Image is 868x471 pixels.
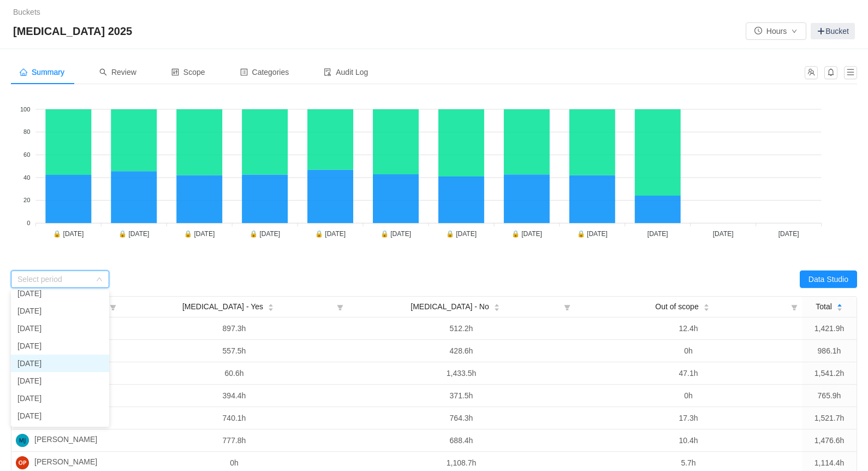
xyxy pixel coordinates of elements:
[802,340,857,362] td: 986.1h
[816,301,832,313] span: Total
[11,302,109,320] li: [DATE]
[575,317,802,340] td: 12.4h
[560,297,575,317] i: icon: filter
[802,407,857,429] td: 1,521.7h
[802,362,857,385] td: 1,541.2h
[446,229,477,238] tspan: 🔒 [DATE]
[778,230,799,238] tspan: [DATE]
[121,429,348,452] td: 777.8h
[171,68,205,76] span: Scope
[11,285,109,302] li: [DATE]
[575,340,802,362] td: 0h
[577,229,608,238] tspan: 🔒 [DATE]
[121,340,348,362] td: 557.5h
[324,68,331,76] i: icon: audit
[494,302,500,310] div: Sort
[118,229,149,238] tspan: 🔒 [DATE]
[647,230,668,238] tspan: [DATE]
[240,68,289,76] span: Categories
[268,303,274,306] i: icon: caret-up
[348,385,575,407] td: 371.5h
[11,355,109,372] li: [DATE]
[494,307,500,310] i: icon: caret-down
[703,303,709,306] i: icon: caret-up
[20,68,27,76] i: icon: home
[575,429,802,452] td: 10.4h
[23,174,30,181] tspan: 40
[348,362,575,385] td: 1,433.5h
[800,270,857,288] button: Data Studio
[121,317,348,340] td: 897.3h
[11,320,109,337] li: [DATE]
[53,229,84,238] tspan: 🔒 [DATE]
[268,307,274,310] i: icon: caret-down
[96,276,103,284] i: icon: down
[249,229,280,238] tspan: 🔒 [DATE]
[11,372,109,390] li: [DATE]
[20,68,64,76] span: Summary
[99,68,107,76] i: icon: search
[802,317,857,340] td: 1,421.9h
[836,307,842,310] i: icon: caret-down
[844,66,857,79] button: icon: menu
[348,340,575,362] td: 428.6h
[27,220,30,226] tspan: 0
[171,68,179,76] i: icon: control
[105,297,121,317] i: icon: filter
[23,197,30,203] tspan: 20
[713,230,734,238] tspan: [DATE]
[23,151,30,158] tspan: 60
[34,434,97,447] span: [PERSON_NAME]
[824,66,837,79] button: icon: bell
[575,407,802,429] td: 17.3h
[16,434,29,447] img: MJ
[512,229,542,238] tspan: 🔒 [DATE]
[811,23,855,39] a: Bucket
[11,337,109,355] li: [DATE]
[121,362,348,385] td: 60.6h
[121,407,348,429] td: 740.1h
[411,301,489,313] span: [MEDICAL_DATA] - No
[267,302,274,310] div: Sort
[324,68,368,76] span: Audit Log
[182,301,263,313] span: [MEDICAL_DATA] - Yes
[16,456,29,469] img: OP
[836,303,842,306] i: icon: caret-up
[121,385,348,407] td: 394.4h
[348,407,575,429] td: 764.3h
[836,302,843,310] div: Sort
[34,456,97,469] span: [PERSON_NAME]
[575,385,802,407] td: 0h
[805,66,818,79] button: icon: team
[99,68,136,76] span: Review
[655,301,698,313] span: Out of scope
[494,303,500,306] i: icon: caret-up
[787,297,802,317] i: icon: filter
[802,429,857,452] td: 1,476.6h
[381,229,411,238] tspan: 🔒 [DATE]
[332,297,348,317] i: icon: filter
[11,407,109,425] li: [DATE]
[746,22,806,40] button: icon: clock-circleHoursicon: down
[703,302,710,310] div: Sort
[575,362,802,385] td: 47.1h
[13,22,139,40] span: [MEDICAL_DATA] 2025
[20,106,30,113] tspan: 100
[315,229,346,238] tspan: 🔒 [DATE]
[703,307,709,310] i: icon: caret-down
[348,317,575,340] td: 512.2h
[348,429,575,452] td: 688.4h
[23,128,30,135] tspan: 80
[802,385,857,407] td: 765.9h
[13,8,40,16] a: Buckets
[240,68,248,76] i: icon: profile
[11,390,109,407] li: [DATE]
[184,229,215,238] tspan: 🔒 [DATE]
